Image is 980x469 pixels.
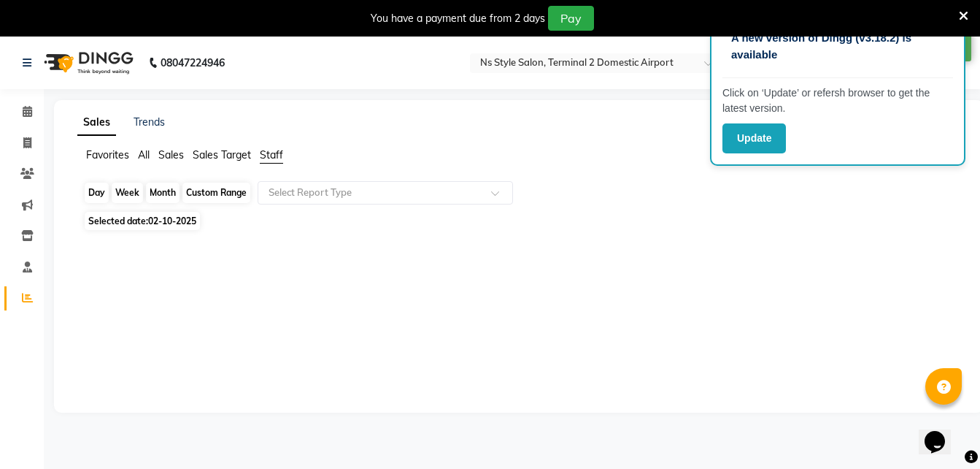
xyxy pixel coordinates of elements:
[193,148,251,161] span: Sales Target
[86,148,129,161] span: Favorites
[919,411,965,454] iframe: chat widget
[148,216,196,226] span: 02-10-2025
[77,110,116,136] a: Sales
[161,42,225,83] b: 08047224946
[722,123,786,153] button: Update
[146,183,180,203] div: Month
[85,183,109,203] div: Day
[371,11,545,26] div: You have a payment due from 2 days
[731,30,944,63] p: A new version of Dingg (v3.18.2) is available
[134,115,165,129] a: Trends
[182,183,250,203] div: Custom Range
[112,183,143,203] div: Week
[260,148,283,161] span: Staff
[722,85,953,116] p: Click on ‘Update’ or refersh browser to get the latest version.
[158,148,184,161] span: Sales
[138,148,150,161] span: All
[85,212,200,230] span: Selected date:
[548,6,594,31] button: Pay
[37,42,137,83] img: logo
